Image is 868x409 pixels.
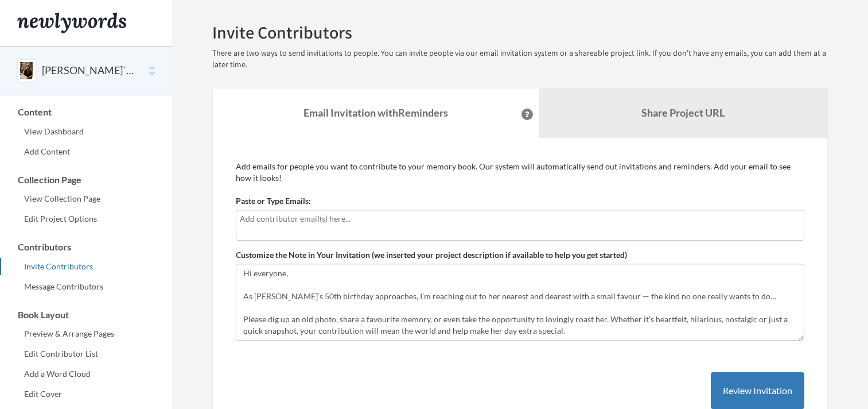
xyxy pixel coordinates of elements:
[236,161,804,184] p: Add emails for people you want to contribute to your memory book. Our system will automatically s...
[212,23,828,42] h2: Invite Contributors
[641,106,725,119] b: Share Project URL
[303,106,448,119] strong: Email Invitation with Reminders
[212,48,828,71] p: There are two ways to send invitations to people. You can invite people via our email invitation ...
[236,249,627,261] label: Customize the Note in Your Invitation (we inserted your project description if available to help ...
[1,107,172,117] h3: Content
[42,63,135,78] button: [PERSON_NAME]`s 50th Birthday
[1,242,172,252] h3: Contributors
[236,195,311,207] label: Paste or Type Emails:
[240,213,800,225] input: Add contributor email(s) here...
[1,175,172,185] h3: Collection Page
[236,264,804,341] textarea: Hi everyone, As [PERSON_NAME]’s 50th birthday approaches, I’m reaching out to her nearest and dea...
[1,310,172,320] h3: Book Layout
[17,13,126,33] img: Newlywords logo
